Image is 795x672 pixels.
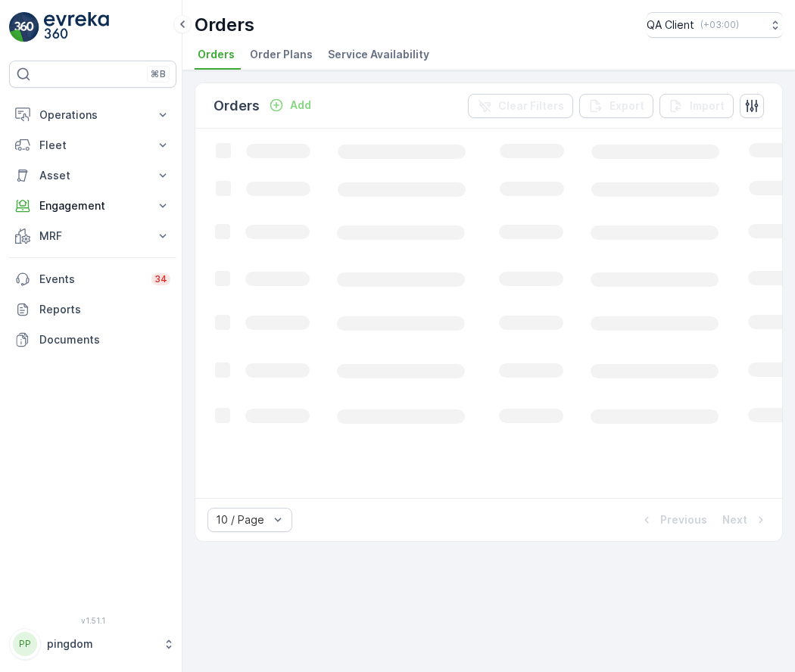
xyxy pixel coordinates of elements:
[660,512,707,527] p: Previous
[9,294,176,325] a: Reports
[44,12,109,42] img: logo_light-DOdMpM7g.png
[609,98,644,114] p: Export
[39,272,142,287] p: Events
[9,628,176,660] button: PPpingdom
[647,12,783,38] button: QA Client(+03:00)
[39,198,146,213] p: Engagement
[39,332,170,347] p: Documents
[9,264,176,294] a: Events34
[9,616,176,625] span: v 1.51.1
[195,13,254,37] p: Orders
[647,17,694,33] p: QA Client
[290,98,311,113] p: Add
[13,632,37,656] div: PP
[47,636,155,652] p: pingdom
[690,98,725,114] p: Import
[39,138,146,153] p: Fleet
[659,94,734,118] button: Import
[263,96,317,114] button: Add
[9,191,176,221] button: Engagement
[198,47,235,62] span: Orders
[214,95,260,117] p: Orders
[39,229,146,244] p: MRF
[154,273,167,285] p: 34
[328,47,429,62] span: Service Availability
[9,221,176,251] button: MRF
[579,94,653,118] button: Export
[700,19,739,31] p: ( +03:00 )
[9,100,176,130] button: Operations
[721,511,770,529] button: Next
[39,107,146,123] p: Operations
[722,512,747,527] p: Next
[39,168,146,183] p: Asset
[250,47,313,62] span: Order Plans
[39,302,170,317] p: Reports
[498,98,564,114] p: Clear Filters
[9,160,176,191] button: Asset
[468,94,573,118] button: Clear Filters
[638,511,709,529] button: Previous
[9,12,39,42] img: logo
[9,325,176,355] a: Documents
[151,68,166,80] p: ⌘B
[9,130,176,160] button: Fleet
